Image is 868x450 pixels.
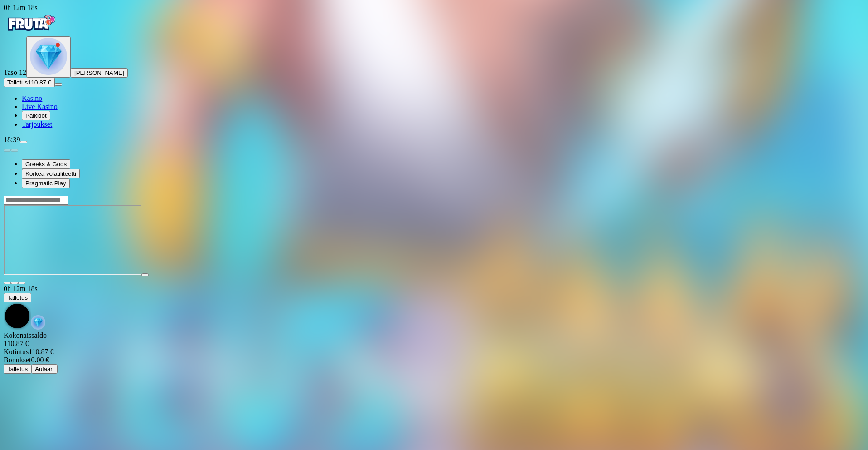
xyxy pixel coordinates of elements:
[4,348,29,356] span: Kotiutus
[4,69,26,76] span: Taso 12
[22,120,52,128] a: gift-inverted iconTarjoukset
[35,366,54,372] span: Aulaan
[25,170,76,177] span: Korkea volatiliteetti
[4,340,864,348] div: 110.87 €
[22,103,58,110] span: Live Kasino
[4,149,11,152] button: prev slide
[4,28,58,36] a: Fruta
[7,79,28,86] span: Talletus
[7,366,28,372] span: Talletus
[18,282,25,284] button: fullscreen icon
[11,282,18,284] button: chevron-down icon
[4,285,864,331] div: Game menu
[4,293,31,302] button: Talletus
[22,159,70,169] button: Greeks & Gods
[4,4,38,11] span: user session time
[31,315,45,330] img: reward-icon
[4,12,58,35] img: Fruta
[55,83,62,86] button: menu
[4,331,864,348] div: Kokonaissaldo
[25,112,47,119] span: Palkkiot
[22,169,80,178] button: Korkea volatiliteetti
[4,356,31,364] span: Bonukset
[26,36,71,78] button: level unlocked
[22,94,42,102] a: diamond iconKasino
[7,294,28,301] span: Talletus
[22,111,50,120] button: reward iconPalkkiot
[4,78,55,87] button: Talletusplus icon110.87 €
[25,161,67,168] span: Greeks & Gods
[22,103,58,110] a: poker-chip iconLive Kasino
[22,94,42,102] span: Kasino
[4,364,31,374] button: Talletus
[4,205,141,275] iframe: Zeus vs Hades - Gods of War
[4,348,864,356] div: 110.87 €
[71,68,128,78] button: [PERSON_NAME]
[4,136,20,143] span: 18:39
[25,180,66,187] span: Pragmatic Play
[4,196,68,205] input: Search
[20,141,27,143] button: menu
[4,331,864,374] div: Game menu content
[4,356,864,364] div: 0.00 €
[4,285,38,292] span: user session time
[30,38,67,75] img: level unlocked
[141,273,149,276] button: play icon
[22,178,70,188] button: Pragmatic Play
[4,282,11,284] button: close icon
[22,120,52,128] span: Tarjoukset
[28,79,51,86] span: 110.87 €
[4,12,864,129] nav: Primary
[11,149,18,152] button: next slide
[31,364,58,374] button: Aulaan
[74,69,124,76] span: [PERSON_NAME]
